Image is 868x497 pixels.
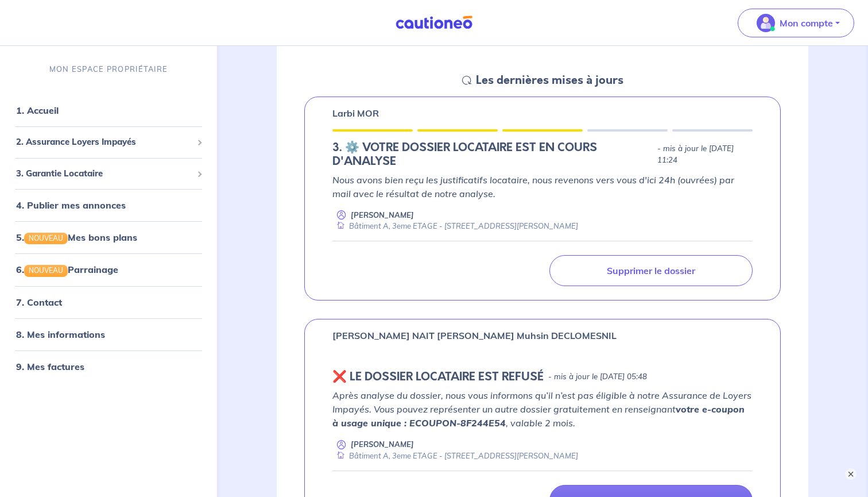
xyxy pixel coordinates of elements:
div: 1. Accueil [5,99,212,122]
div: 7. Contact [5,290,212,313]
p: Mon compte [780,16,833,30]
button: × [845,468,857,480]
a: 1. Accueil [16,105,59,116]
div: 4. Publier mes annonces [5,194,212,217]
p: [PERSON_NAME] [351,210,414,221]
a: 7. Contact [16,296,62,307]
button: illu_account_valid_menu.svgMon compte [738,9,854,37]
p: - mis à jour le [DATE] 11:24 [657,143,753,166]
p: MON ESPACE PROPRIÉTAIRE [49,64,168,75]
a: 5.NOUVEAUMes bons plans [16,232,137,243]
a: 4. Publier mes annonces [16,199,126,211]
div: 6.NOUVEAUParrainage [5,258,212,281]
div: 5.NOUVEAUMes bons plans [5,226,212,249]
a: 6.NOUVEAUParrainage [16,264,118,275]
div: 8. Mes informations [5,322,212,345]
div: Bâtiment A, 3eme ETAGE - [STREET_ADDRESS][PERSON_NAME] [332,450,578,461]
h5: 3.︎ ⚙️ VOTRE DOSSIER LOCATAIRE EST EN COURS D'ANALYSE [332,141,653,168]
p: [PERSON_NAME] [351,439,414,450]
p: Larbi MOR [332,106,379,120]
a: 9. Mes factures [16,360,84,372]
h5: ❌️️ LE DOSSIER LOCATAIRE EST REFUSÉ [332,370,544,384]
a: 8. Mes informations [16,328,105,340]
h5: Les dernières mises à jours [476,74,623,87]
p: Supprimer le dossier [607,265,695,276]
p: Après analyse du dossier, nous vous informons qu’il n’est pas éligible à notre Assurance de Loyer... [332,388,753,430]
span: 3. Garantie Locataire [16,167,192,180]
div: 9. Mes factures [5,355,212,377]
div: state: REJECTED, Context: NEW,MANDATORY-CERTIFICATE,RELATIONSHIP,LESSOR-DOCUMENTS [332,370,753,384]
img: illu_account_valid_menu.svg [757,14,775,32]
p: Nous avons bien reçu les justificatifs locataire, nous revenons vers vous d'ici 24h (ouvrées) par... [332,173,753,201]
a: Supprimer le dossier [549,255,753,286]
p: - mis à jour le [DATE] 05:48 [548,371,647,383]
div: Bâtiment A, 3eme ETAGE - [STREET_ADDRESS][PERSON_NAME] [332,221,578,232]
p: [PERSON_NAME] NAIT [PERSON_NAME] Muhsin DECLOMESNIL [332,329,617,342]
span: 2. Assurance Loyers Impayés [16,136,192,149]
div: 3. Garantie Locataire [5,162,212,184]
div: state: DOCUMENTS-TO-EVALUATE, Context: NEW,CHOOSE-CERTIFICATE,ALONE,LESSOR-DOCUMENTS [332,141,753,168]
img: Cautioneo [391,16,477,30]
div: 2. Assurance Loyers Impayés [5,131,212,153]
